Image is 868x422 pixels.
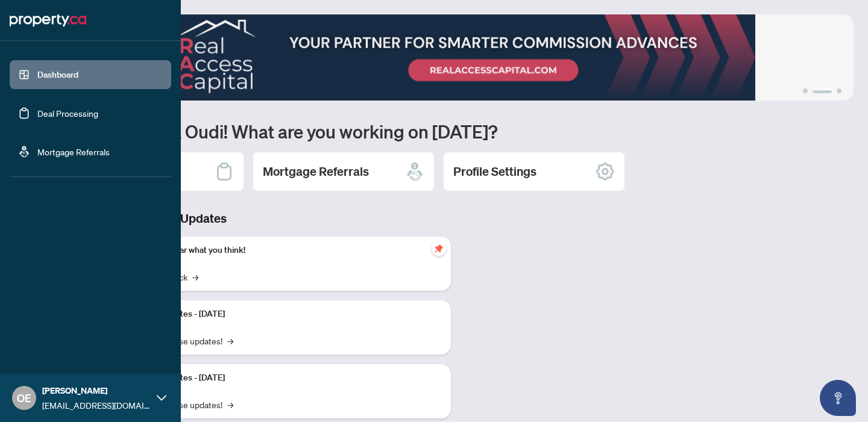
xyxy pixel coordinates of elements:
[63,14,854,101] img: Slide 1
[192,270,198,284] span: →
[127,308,441,321] p: Platform Updates - [DATE]
[37,108,98,119] a: Deal Processing
[63,120,854,143] h1: Welcome back Oudi! What are you working on [DATE]?
[63,210,451,227] h3: Brokerage & Industry Updates
[263,163,369,180] h2: Mortgage Referrals
[127,244,441,257] p: We want to hear what you think!
[37,69,78,80] a: Dashboard
[227,334,233,347] span: →
[820,380,856,416] button: Open asap
[813,88,832,93] button: 2
[42,399,151,412] span: [EMAIL_ADDRESS][DOMAIN_NAME]
[432,241,446,256] span: pushpin
[803,88,808,93] button: 1
[127,371,441,385] p: Platform Updates - [DATE]
[10,11,86,30] img: logo
[42,384,151,397] span: [PERSON_NAME]
[453,163,536,180] h2: Profile Settings
[37,146,110,157] a: Mortgage Referrals
[17,389,31,406] span: OE
[837,88,841,93] button: 3
[227,398,233,411] span: →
